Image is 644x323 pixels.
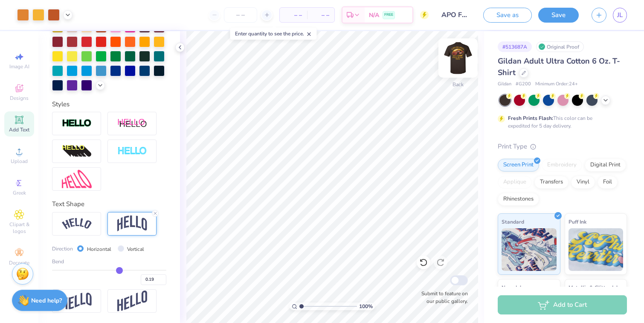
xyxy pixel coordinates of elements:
[569,283,619,292] span: Metallic & Glitter Ink
[417,290,468,305] label: Submit to feature on our public gallery.
[502,228,557,271] img: Standard
[569,228,624,271] img: Puff Ink
[285,11,302,20] span: – –
[585,159,626,172] div: Digital Print
[617,10,623,20] span: JL
[13,189,26,196] span: Greek
[224,7,257,23] input: – –
[9,63,29,70] span: Image AI
[435,6,477,23] input: Untitled Design
[498,159,539,172] div: Screen Print
[312,11,329,20] span: – –
[498,193,539,206] div: Rhinestones
[508,114,613,130] div: This color can be expedited for 5 day delivery.
[9,126,29,133] span: Add Text
[502,283,522,292] span: Neon Ink
[516,81,531,88] span: # G200
[569,217,586,226] span: Puff Ink
[31,297,62,305] strong: Need help?
[52,199,166,209] div: Text Shape
[453,81,464,88] div: Back
[369,11,379,20] span: N/A
[538,8,579,23] button: Save
[498,41,532,52] div: # 513687A
[62,293,92,309] img: Flag
[62,170,92,188] img: Free Distort
[498,81,511,88] span: Gildan
[9,259,29,266] span: Decorate
[52,258,64,265] span: Bend
[498,142,627,151] div: Print Type
[613,8,627,23] a: JL
[117,291,147,311] img: Rise
[441,41,475,75] img: Back
[127,245,144,253] label: Vertical
[598,176,618,189] div: Foil
[230,28,317,40] div: Enter quantity to see the price.
[483,8,532,23] button: Save as
[62,145,92,158] img: 3d Illusion
[62,218,92,230] img: Arc
[508,115,553,122] strong: Fresh Prints Flash:
[62,119,92,128] img: Stroke
[535,81,578,88] span: Minimum Order: 24 +
[571,176,595,189] div: Vinyl
[11,158,28,165] span: Upload
[117,118,147,129] img: Shadow
[4,221,34,235] span: Clipart & logos
[117,215,147,232] img: Arch
[359,303,373,310] span: 100 %
[542,159,582,172] div: Embroidery
[498,176,532,189] div: Applique
[502,217,524,226] span: Standard
[384,12,393,18] span: FREE
[87,245,111,253] label: Horizontal
[498,56,620,78] span: Gildan Adult Ultra Cotton 6 Oz. T-Shirt
[10,95,29,102] span: Designs
[534,176,569,189] div: Transfers
[52,99,166,109] div: Styles
[52,245,73,253] span: Direction
[117,146,147,156] img: Negative Space
[536,41,584,52] div: Original Proof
